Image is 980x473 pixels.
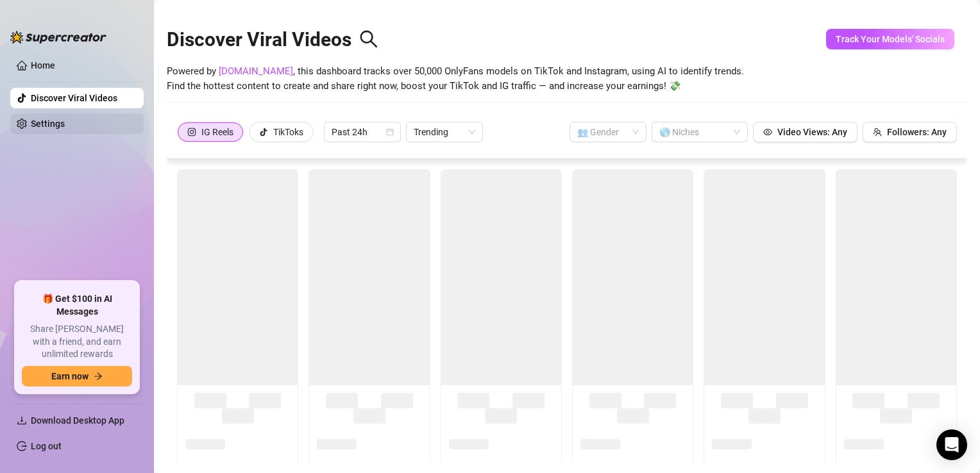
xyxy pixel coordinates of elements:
span: 🎁 Get $100 in AI Messages [22,293,132,318]
span: search [359,29,378,49]
div: TikToks [273,122,303,142]
span: team [873,128,882,137]
span: calendar [386,128,394,136]
a: Discover Viral Videos [31,93,117,103]
span: instagram [187,128,196,137]
div: Open Intercom Messenger [936,429,967,460]
img: logo-BBDzfeDw.svg [10,31,106,44]
a: Log out [31,441,62,451]
span: Share [PERSON_NAME] with a friend, and earn unlimited rewards [22,323,132,361]
span: eye [763,128,772,137]
button: Earn nowarrow-right [22,366,132,386]
a: Home [31,60,55,71]
span: Video Views: Any [777,127,847,137]
button: Video Views: Any [753,122,857,142]
div: IG Reels [201,122,233,142]
button: Followers: Any [863,122,957,142]
span: Powered by , this dashboard tracks over 50,000 OnlyFans models on TikTok and Instagram, using AI ... [167,64,744,94]
span: Earn now [51,371,89,381]
span: Track Your Models' Socials [836,34,945,44]
span: Download Desktop App [31,415,124,426]
h2: Discover Viral Videos [167,28,378,52]
a: [DOMAIN_NAME] [219,65,293,77]
button: Track Your Models' Socials [826,29,954,49]
span: arrow-right [94,372,103,381]
span: Past 24h [332,122,393,142]
span: Followers: Any [887,127,947,137]
a: Settings [31,119,65,129]
span: Trending [414,122,475,142]
span: tik-tok [259,128,268,137]
span: download [17,415,27,426]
